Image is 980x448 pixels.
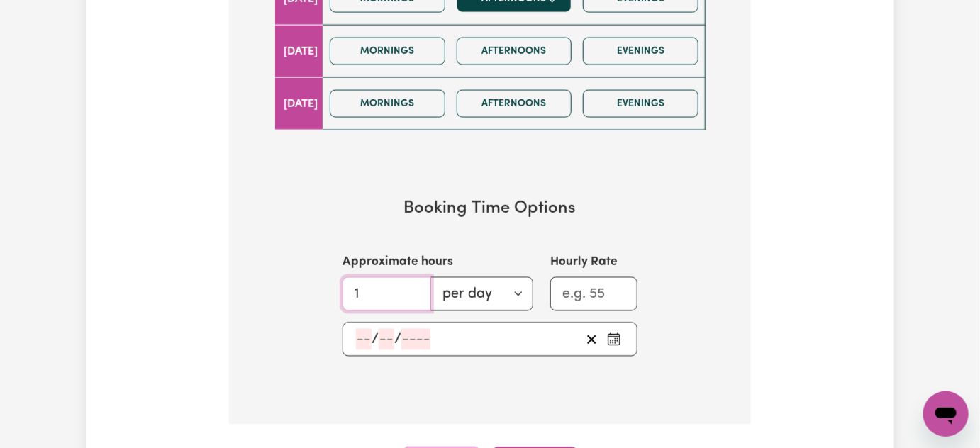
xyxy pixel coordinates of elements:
[923,391,969,437] iframe: Button to launch messaging window
[457,37,572,65] button: Afternoons
[275,77,323,130] td: [DATE]
[379,328,394,349] input: --
[583,37,698,65] button: Evenings
[401,328,430,349] input: ----
[330,89,445,117] button: Mornings
[356,328,372,349] input: --
[457,89,572,117] button: Afternoons
[343,276,431,310] input: e.g. 2.5
[581,328,603,349] button: Clear start date
[343,252,453,271] label: Approximate hours
[550,276,637,310] input: e.g. 55
[550,252,618,271] label: Hourly Rate
[583,89,698,117] button: Evenings
[275,25,323,77] td: [DATE]
[603,328,625,349] button: Pick an approximate start date
[330,37,445,65] button: Mornings
[394,331,401,347] span: /
[274,198,706,218] h3: Booking Time Options
[372,331,379,347] span: /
